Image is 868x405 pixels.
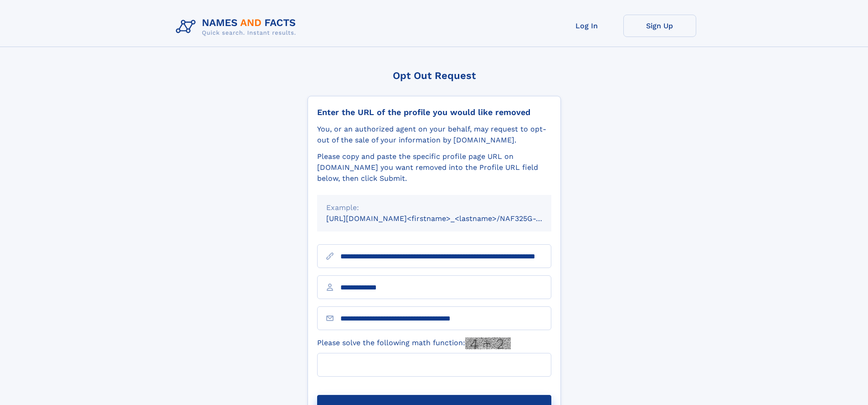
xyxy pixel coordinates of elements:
[623,15,696,37] a: Sign Up
[317,124,551,146] div: You, or an authorized agent on your behalf, may request to opt-out of the sale of your informatio...
[317,337,511,349] label: Please solve the following math function:
[326,202,542,213] div: Example:
[317,107,551,117] div: Enter the URL of the profile you would like removed
[317,151,551,184] div: Please copy and paste the specific profile page URL on [DOMAIN_NAME] you want removed into the Pr...
[172,15,303,39] img: Logo Names and Facts
[550,15,623,37] a: Log In
[308,70,561,81] div: Opt Out Request
[326,214,569,223] small: [URL][DOMAIN_NAME]<firstname>_<lastname>/NAF325G-xxxxxxxx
